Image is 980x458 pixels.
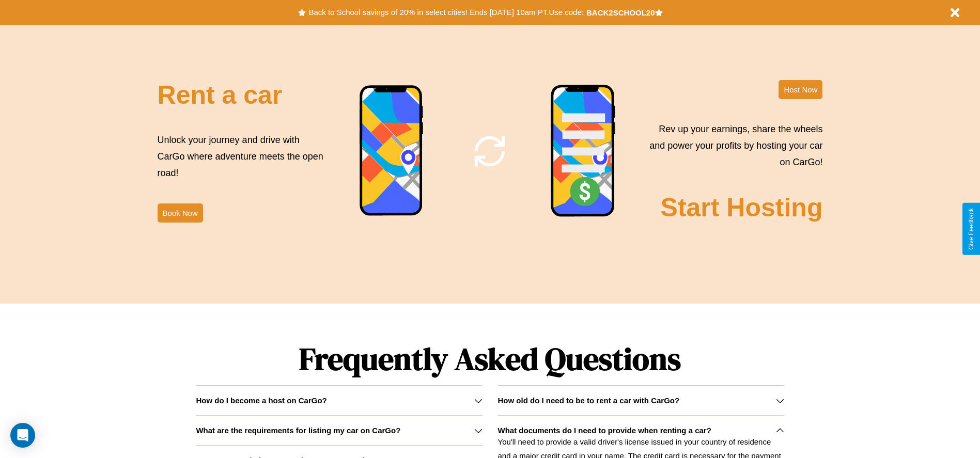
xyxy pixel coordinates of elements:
div: Open Intercom Messenger [10,423,35,448]
div: Give Feedback [968,208,975,250]
button: Book Now [158,203,203,223]
button: Back to School savings of 20% in select cities! Ends [DATE] 10am PT.Use code: [306,5,586,20]
h2: Start Hosting [661,193,823,223]
h3: What documents do I need to provide when renting a car? [498,426,711,435]
img: phone [359,85,424,217]
h2: Rent a car [158,80,283,110]
p: Unlock your journey and drive with CarGo where adventure meets the open road! [158,132,327,182]
button: Host Now [779,80,822,99]
h3: How old do I need to be to rent a car with CarGo? [498,396,680,405]
h3: What are the requirements for listing my car on CarGo? [196,426,400,435]
h3: How do I become a host on CarGo? [196,396,326,405]
h1: Frequently Asked Questions [196,333,784,385]
p: Rev up your earnings, share the wheels and power your profits by hosting your car on CarGo! [643,121,822,171]
img: phone [550,84,616,218]
b: BACK2SCHOOL20 [586,8,655,17]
